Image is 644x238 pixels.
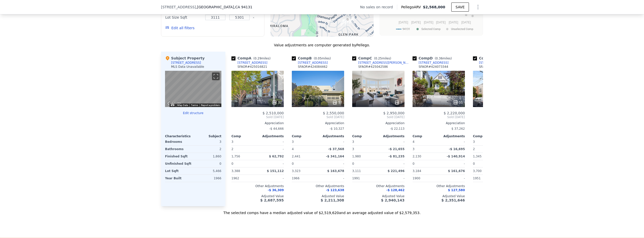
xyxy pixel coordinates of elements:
[461,21,471,24] text: [DATE]
[231,140,233,144] span: 3
[251,57,272,60] span: ( miles)
[386,188,405,192] span: -$ 128,462
[194,138,221,145] div: 3
[166,100,183,107] img: Google
[231,184,284,188] div: Other Adjustments
[388,147,405,151] span: -$ 21,655
[165,71,221,107] div: Map
[473,184,525,188] div: Other Adjustments
[413,121,465,125] div: Appreciation
[319,138,344,145] div: -
[196,5,252,10] span: , [GEOGRAPHIC_DATA]
[436,57,443,60] span: 0.36
[403,27,410,31] text: 94131
[413,155,421,158] span: 2,130
[259,146,284,153] div: -
[231,175,257,182] div: 1962
[441,198,465,202] span: $ 2,351,646
[292,184,344,188] div: Other Adjustments
[319,175,344,182] div: -
[161,43,483,48] div: Value adjustments are computer generated by Pellego .
[352,134,378,138] div: Comp
[379,175,405,182] div: -
[413,134,439,138] div: Comp
[473,134,499,138] div: Comp
[177,104,188,107] button: Map Data
[231,134,258,138] div: Comp
[413,115,465,119] span: Sold [DATE]
[201,104,220,107] a: Report a problem
[479,61,531,65] div: [STREET_ADDRESS][PERSON_NAME]
[440,138,465,145] div: -
[194,160,221,167] div: 0
[413,61,449,65] a: [STREET_ADDRESS]
[453,100,463,105] div: 51
[401,5,423,10] span: Pellego ARV
[332,100,342,105] div: 57
[259,160,284,167] div: -
[194,146,221,153] div: 2
[165,56,205,61] div: Subject Property
[375,57,382,60] span: 0.25
[352,146,377,153] div: 3
[352,56,393,61] div: Comp C
[292,146,317,153] div: 4
[321,198,344,202] span: $ 2,211,308
[473,194,525,198] div: Adjusted Value
[292,56,333,61] div: Comp B
[424,21,433,24] text: [DATE]
[421,27,440,31] text: Selected Comp
[258,134,284,138] div: Adjustments
[352,115,405,119] span: Sold [DATE]
[292,140,294,144] span: 3
[451,3,469,12] button: SAVE
[413,194,465,198] div: Adjusted Value
[352,121,405,125] div: Appreciation
[231,56,272,61] div: Comp A
[231,162,233,165] span: 0
[440,160,465,167] div: -
[473,155,481,158] span: 1,345
[272,100,282,105] div: 32
[171,104,174,106] button: Keyboard shortcuts
[231,115,284,119] span: Sold [DATE]
[165,160,192,167] div: Unfinished Sqft
[378,134,405,138] div: Adjustments
[165,71,221,107] div: Street View
[449,147,465,151] span: -$ 16,695
[452,127,465,130] span: $ 37,262
[358,65,388,69] div: SFAOR # 425042586
[194,167,221,175] div: 5,466
[319,160,344,167] div: -
[165,146,192,153] div: Bathrooms
[413,56,454,61] div: Comp D
[379,160,405,167] div: -
[231,146,257,153] div: 2
[292,134,318,138] div: Comp
[259,175,284,182] div: -
[447,155,465,158] span: -$ 140,914
[379,138,405,145] div: -
[292,115,344,119] span: Sold [DATE]
[165,25,194,30] button: Edit all filters
[318,134,344,138] div: Adjustments
[473,175,498,182] div: 1951
[413,140,415,144] span: 4
[352,61,411,65] a: [STREET_ADDRESS][PERSON_NAME]
[269,155,284,158] span: $ 62,792
[413,162,415,165] span: 0
[292,169,300,173] span: 3,323
[269,127,284,130] span: -$ 44,666
[448,169,465,173] span: $ 161,676
[394,100,403,105] div: 7
[262,111,284,115] span: $ 2,510,000
[194,175,221,182] div: 1966
[451,27,473,31] text: Unselected Comp
[349,16,355,24] div: 151 Moffitt St
[352,175,377,182] div: 1991
[171,61,201,65] div: [STREET_ADDRESS]
[398,21,408,24] text: [DATE]
[479,65,509,69] div: SFAOR # 425038011
[165,175,192,182] div: Year Built
[383,111,405,115] span: $ 2,950,000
